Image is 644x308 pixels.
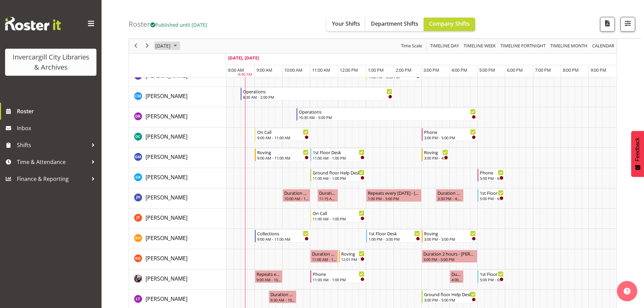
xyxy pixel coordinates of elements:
div: Keyu Chen"s event - Repeats every wednesday - Keyu Chen Begin From Wednesday, October 8, 2025 at ... [255,270,283,283]
div: Roving [341,250,364,257]
button: Fortnight [499,42,547,50]
span: [PERSON_NAME] [146,133,187,140]
div: On Call [313,210,364,216]
div: 10:00 AM - 11:00 AM [284,196,309,201]
a: [PERSON_NAME] [146,295,187,303]
div: Ground floor Help Desk [313,169,364,176]
span: Timeline Week [463,42,496,50]
div: 11:00 AM - 1:00 PM [313,216,364,221]
div: Duration 1 hours - [PERSON_NAME] [284,189,309,196]
span: Roster [17,106,98,116]
div: Duration 0 hours - [PERSON_NAME] [451,270,462,277]
div: 1st Floor Desk [480,270,504,277]
td: Cindy Mulrooney resource [129,87,226,107]
div: Duration 1 hours - [PERSON_NAME] [438,189,462,196]
span: Published until [DATE] [150,21,207,28]
div: Jillian Hunter"s event - Repeats every wednesday - Jillian Hunter Begin From Wednesday, October 8... [366,189,422,202]
a: [PERSON_NAME] [146,193,187,202]
td: Katie Greene resource [129,249,226,269]
div: Donald Cunningham"s event - Phone Begin From Wednesday, October 8, 2025 at 3:00:00 PM GMT+13:00 E... [422,128,478,141]
div: Jillian Hunter"s event - Duration 1 hours - Jillian Hunter Begin From Wednesday, October 8, 2025 ... [283,189,310,202]
div: Phone [313,270,364,277]
span: Feedback [635,138,641,161]
span: 4:00 PM [451,67,467,73]
div: 9:00 AM - 10:00 AM [257,277,281,282]
div: 1:00 PM - 3:00 PM [369,236,420,242]
button: Previous [131,42,140,50]
a: [PERSON_NAME] [146,254,187,262]
a: [PERSON_NAME] [146,112,187,120]
div: Katie Greene"s event - Duration 2 hours - Katie Greene Begin From Wednesday, October 8, 2025 at 3... [422,250,478,263]
div: 3:00 PM - 5:00 PM [424,236,476,242]
div: Joanne Forbes"s event - On Call Begin From Wednesday, October 8, 2025 at 11:00:00 AM GMT+13:00 En... [310,209,366,222]
button: Timeline Week [463,42,497,50]
span: Timeline Month [550,42,588,50]
div: 5:00 PM - 6:00 PM [480,196,504,201]
div: Gabriel McKay Smith"s event - Roving Begin From Wednesday, October 8, 2025 at 9:00:00 AM GMT+13:0... [255,148,311,161]
div: 3:00 PM - 5:00 PM [424,135,476,140]
span: Finance & Reporting [17,174,88,184]
div: 1:00 PM - 3:00 PM [368,196,420,201]
div: Duration 0 hours - [PERSON_NAME] [319,189,337,196]
div: Lyndsay Tautari"s event - Ground floor Help Desk Begin From Wednesday, October 8, 2025 at 3:00:00... [422,290,478,303]
span: 1:00 PM [368,67,384,73]
div: Duration 2 hours - [PERSON_NAME] [423,250,476,257]
span: Time & Attendance [17,157,88,167]
h4: Roster [129,20,207,28]
div: Donald Cunningham"s event - On Call Begin From Wednesday, October 8, 2025 at 9:00:00 AM GMT+13:00... [255,128,311,141]
span: 6:00 PM [507,67,523,73]
span: Inbox [17,123,98,133]
td: Gabriel McKay Smith resource [129,148,226,168]
div: 11:15 AM - 12:00 PM [319,196,337,201]
div: Phone [424,128,476,135]
span: Department Shifts [371,20,418,27]
div: 11:00 AM - 1:00 PM [313,155,364,161]
span: 5:00 PM [479,67,495,73]
span: Timeline Fortnight [500,42,546,50]
div: Gabriel McKay Smith"s event - Roving Begin From Wednesday, October 8, 2025 at 3:00:00 PM GMT+13:0... [422,148,449,161]
span: 8:00 PM [563,67,579,73]
div: 9:00 AM - 11:00 AM [257,135,309,140]
div: Roving [424,149,448,156]
span: 10:00 AM [284,67,303,73]
div: 3:00 PM - 5:00 PM [423,257,476,262]
div: next period [141,39,153,53]
span: Shifts [17,140,88,150]
div: On Call [257,128,309,135]
span: 8:00 AM [228,67,244,73]
button: Timeline Day [429,42,460,50]
span: [DATE], [DATE] [228,55,259,61]
span: 3:00 PM [423,67,439,73]
span: Company Shifts [429,20,470,27]
span: [PERSON_NAME] [146,153,187,161]
a: [PERSON_NAME] [146,214,187,222]
img: Rosterit website logo [5,17,61,30]
div: Kaela Harley"s event - Collections Begin From Wednesday, October 8, 2025 at 9:00:00 AM GMT+13:00 ... [255,230,311,242]
div: Duration 1 hours - [PERSON_NAME] [312,250,336,257]
div: 12:01 PM - 1:00 PM [341,257,364,262]
div: Repeats every [DATE] - [PERSON_NAME] [257,270,281,277]
span: [PERSON_NAME] [146,214,187,221]
div: 9:30 AM - 10:30 AM [270,297,295,303]
div: Katie Greene"s event - Duration 1 hours - Katie Greene Begin From Wednesday, October 8, 2025 at 1... [310,250,338,263]
div: Jillian Hunter"s event - Duration 0 hours - Jillian Hunter Begin From Wednesday, October 8, 2025 ... [317,189,338,202]
span: [PERSON_NAME] [146,113,187,120]
td: Joanne Forbes resource [129,209,226,229]
div: Gabriel McKay Smith"s event - 1st Floor Desk Begin From Wednesday, October 8, 2025 at 11:00:00 AM... [310,148,366,161]
button: Month [591,42,616,50]
span: calendar [592,42,615,50]
div: October 8, 2025 [153,39,181,53]
div: Debra Robinson"s event - Operations Begin From Wednesday, October 8, 2025 at 10:30:00 AM GMT+13:0... [296,108,478,121]
div: Keyu Chen"s event - Duration 0 hours - Keyu Chen Begin From Wednesday, October 8, 2025 at 4:00:00... [450,270,464,283]
span: 2:00 PM [396,67,412,73]
span: Your Shifts [332,20,360,27]
button: Timeline Month [549,42,589,50]
button: October 2025 [154,42,180,50]
div: 11:00 AM - 12:00 PM [312,257,336,262]
span: [PERSON_NAME] [146,173,187,181]
div: 9:00 AM - 11:00 AM [257,155,309,161]
td: Keyu Chen resource [129,269,226,290]
div: 8:30 AM - 2:00 PM [243,94,392,100]
div: Keyu Chen"s event - Phone Begin From Wednesday, October 8, 2025 at 11:00:00 AM GMT+13:00 Ends At ... [310,270,366,283]
div: Invercargill City Libraries & Archives [12,52,90,72]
